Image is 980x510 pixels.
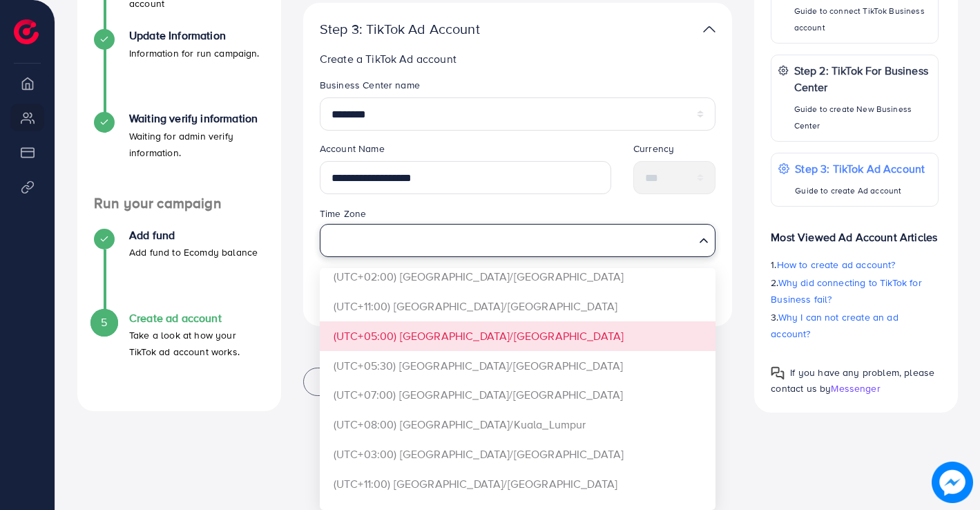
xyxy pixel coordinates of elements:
[932,462,973,503] img: image
[320,469,716,499] li: (UTC+11:00) [GEOGRAPHIC_DATA]/[GEOGRAPHIC_DATA]
[320,207,366,220] label: Time Zone
[771,366,934,395] span: If you have any problem, please contact us by
[794,62,931,95] p: Step 2: TikTok For Business Center
[771,276,921,306] span: Why did connecting to TikTok for Business fail?
[771,218,939,245] p: Most Viewed Ad Account Articles
[320,78,716,97] legend: Business Center name
[771,274,939,308] p: 2.
[320,292,716,321] li: (UTC+11:00) [GEOGRAPHIC_DATA]/[GEOGRAPHIC_DATA]
[320,224,716,257] div: Search for option
[77,29,281,112] li: Update Information
[320,50,716,67] p: Create a TikTok Ad account
[771,310,899,341] span: Why I can not create an ad account?
[831,381,880,395] span: Messenger
[771,309,939,342] p: 3.
[795,160,925,177] p: Step 3: TikTok Ad Account
[77,229,281,312] li: Add fund
[771,256,939,273] p: 1.
[77,112,281,195] li: Waiting verify information
[14,19,39,44] img: logo
[320,262,716,292] li: (UTC+02:00) [GEOGRAPHIC_DATA]/[GEOGRAPHIC_DATA]
[320,142,611,161] legend: Account Name
[320,351,716,381] li: (UTC+05:30) [GEOGRAPHIC_DATA]/[GEOGRAPHIC_DATA]
[320,410,716,440] li: (UTC+08:00) [GEOGRAPHIC_DATA]/Kuala_Lumpur
[129,327,265,360] p: Take a look at how your TikTok ad account works.
[77,195,281,212] h4: Run your campaign
[320,21,577,37] p: Step 3: TikTok Ad Account
[101,314,107,330] span: 5
[320,440,716,469] li: (UTC+03:00) [GEOGRAPHIC_DATA]/[GEOGRAPHIC_DATA]
[794,3,931,36] p: Guide to connect TikTok Business account
[129,229,258,242] h4: Add fund
[795,182,925,199] p: Guide to create Ad account
[703,19,715,39] img: TikTok partner
[129,45,260,62] p: Information for run campaign.
[129,244,258,261] p: Add fund to Ecomdy balance
[129,128,265,161] p: Waiting for admin verify information.
[303,368,412,396] button: Back to Add fund
[633,142,715,161] legend: Currency
[794,101,931,134] p: Guide to create New Business Center
[129,112,265,125] h4: Waiting verify information
[129,312,265,325] h4: Create ad account
[129,29,260,42] h4: Update Information
[77,312,281,395] li: Create ad account
[326,227,694,253] input: Search for option
[320,321,716,351] li: (UTC+05:00) [GEOGRAPHIC_DATA]/[GEOGRAPHIC_DATA]
[777,258,896,272] span: How to create ad account?
[320,380,716,410] li: (UTC+07:00) [GEOGRAPHIC_DATA]/[GEOGRAPHIC_DATA]
[771,366,785,380] img: Popup guide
